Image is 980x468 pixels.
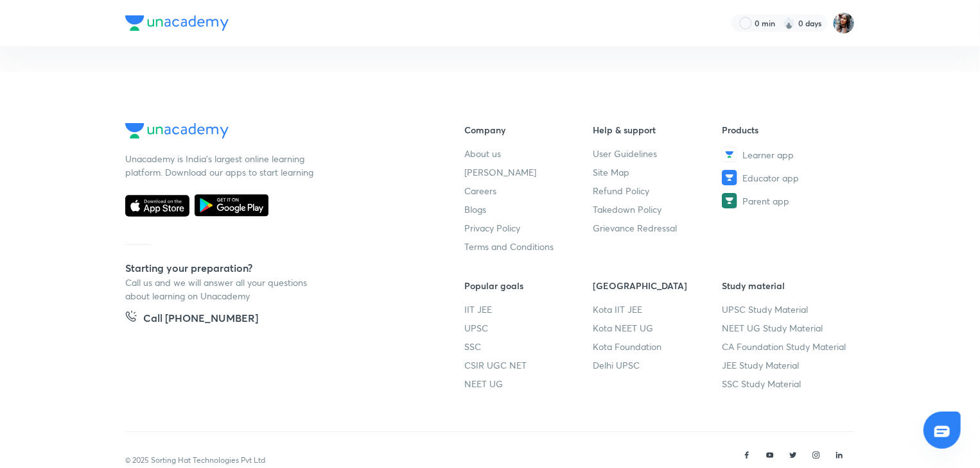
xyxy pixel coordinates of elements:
[783,17,796,29] img: streak
[464,184,496,197] span: Careers
[593,321,722,335] a: Kota NEET UG
[722,147,737,162] img: Learner app
[593,221,722,235] a: Grievance Redressal
[464,123,593,137] h6: Company
[833,12,855,34] img: Neha Kardam
[125,260,423,276] h5: Starting your preparation?
[593,184,722,197] a: Refund Policy
[125,15,229,31] img: Company Logo
[722,303,851,316] a: UPSC Study Material
[593,358,722,372] a: Delhi UPSC
[464,240,593,253] a: Terms and Conditions
[722,377,851,390] a: SSC Study Material
[125,455,265,466] p: © 2025 Sorting Hat Technologies Pvt Ltd
[593,123,722,137] h6: Help & support
[593,147,722,160] a: User Guidelines
[593,203,722,216] a: Takedown Policy
[742,171,799,185] span: Educator app
[722,147,851,162] a: Learner app
[464,203,593,216] a: Blogs
[722,340,851,353] a: CA Foundation Study Material
[464,184,593,197] a: Careers
[722,321,851,335] a: NEET UG Study Material
[742,148,794,162] span: Learner app
[722,193,851,208] a: Parent app
[593,165,722,179] a: Site Map
[464,377,593,390] a: NEET UG
[742,194,789,208] span: Parent app
[464,147,593,160] a: About us
[464,340,593,353] a: SSC
[722,279,851,292] h6: Study material
[464,321,593,335] a: UPSC
[125,123,229,138] img: Company Logo
[722,193,737,208] img: Parent app
[722,170,851,185] a: Educator app
[593,340,722,353] a: Kota Foundation
[125,310,258,328] a: Call [PHONE_NUMBER]
[722,170,737,185] img: Educator app
[125,152,318,179] p: Unacademy is India’s largest online learning platform. Download our apps to start learning
[722,123,851,137] h6: Products
[464,165,593,179] a: [PERSON_NAME]
[722,358,851,372] a: JEE Study Material
[464,279,593,292] h6: Popular goals
[464,303,593,316] a: IIT JEE
[143,310,258,328] h5: Call [PHONE_NUMBER]
[125,276,318,303] p: Call us and we will answer all your questions about learning on Unacademy
[464,221,593,235] a: Privacy Policy
[125,123,423,142] a: Company Logo
[593,303,722,316] a: Kota IIT JEE
[464,358,593,372] a: CSIR UGC NET
[593,279,722,292] h6: [GEOGRAPHIC_DATA]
